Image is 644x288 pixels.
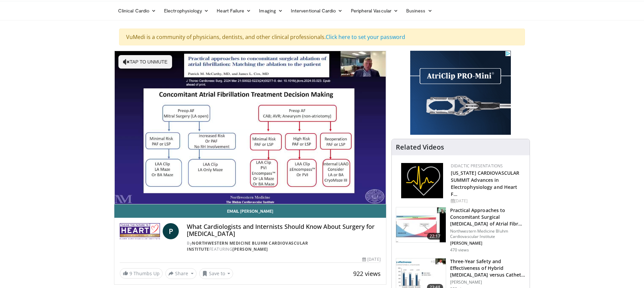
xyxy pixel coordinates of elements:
div: VuMedi is a community of physicians, dentists, and other clinical professionals. [119,29,525,45]
a: [PERSON_NAME] [232,246,268,252]
p: Northwestern Medicine Bluhm Cardiovascular Institute [450,229,526,239]
img: 5142e1bf-0a11-4c44-8ae4-5776dae567ac.150x105_q85_crop-smart_upscale.jpg [396,207,446,242]
a: 9 Thumbs Up [120,268,163,279]
a: Heart Failure [213,4,255,17]
h4: What Cardiologists and Internists Should Know About Surgery for [MEDICAL_DATA] [187,223,381,238]
button: Tap to unmute [118,55,172,69]
h3: Three-Year Safety and Effectiveness of Hybrid [MEDICAL_DATA] versus Cathet… [450,258,526,278]
a: P [163,223,179,239]
div: Didactic Presentations [451,163,524,169]
a: Electrophysiology [160,4,213,17]
p: 470 views [450,247,469,253]
img: Northwestern Medicine Bluhm Cardiovascular Institute [120,223,160,239]
video-js: Video Player [114,51,386,204]
div: [DATE] [451,198,524,204]
a: 22:17 Practical Approaches to Concomitant Surgical [MEDICAL_DATA] of Atrial Fibr… Northwestern Me... [396,207,526,253]
h3: Practical Approaches to Concomitant Surgical [MEDICAL_DATA] of Atrial Fibr… [450,207,526,227]
p: [PERSON_NAME] [450,280,526,285]
button: Save to [199,268,233,279]
a: Business [402,4,436,17]
a: Clinical Cardio [114,4,160,17]
a: Northwestern Medicine Bluhm Cardiovascular Institute [187,240,308,252]
a: Email [PERSON_NAME] [114,204,386,218]
a: Imaging [255,4,287,17]
span: 22:17 [427,233,443,240]
a: Interventional Cardio [287,4,347,17]
img: 1860aa7a-ba06-47e3-81a4-3dc728c2b4cf.png.150x105_q85_autocrop_double_scale_upscale_version-0.2.png [401,163,443,198]
a: Peripheral Vascular [347,4,402,17]
a: [US_STATE] CARDIOVASCULAR SUMMIT Advances in Electrophysiology and Heart F… [451,170,520,197]
span: 922 views [353,270,381,278]
iframe: Advertisement [410,51,511,135]
span: 9 [129,270,132,277]
p: [PERSON_NAME] [450,241,526,246]
button: Share [165,268,197,279]
h4: Related Videos [396,143,444,151]
div: [DATE] [362,256,380,262]
a: Click here to set your password [326,33,405,41]
div: By FEATURING [187,240,381,252]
